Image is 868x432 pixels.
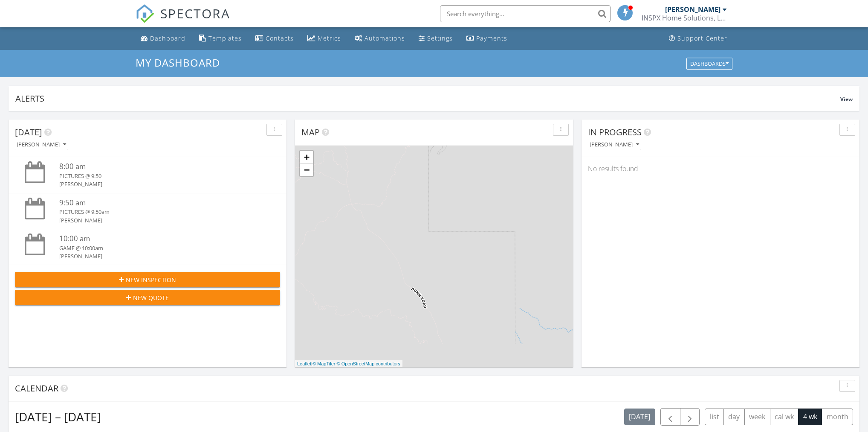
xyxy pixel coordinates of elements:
[686,58,732,70] button: Dashboards
[677,34,727,42] div: Support Center
[588,126,642,138] span: In Progress
[252,31,297,47] a: Contacts
[160,4,230,22] span: SPECTORA
[15,126,42,138] span: [DATE]
[427,34,453,42] div: Settings
[15,139,68,151] button: [PERSON_NAME]
[301,126,320,138] span: Map
[744,409,770,425] button: week
[59,244,258,252] div: GAME @ 10:00am
[476,34,507,42] div: Payments
[15,382,58,394] span: Calendar
[15,290,280,305] button: New Quote
[690,61,729,67] div: Dashboards
[770,409,799,425] button: cal wk
[59,180,258,188] div: [PERSON_NAME]
[59,161,258,172] div: 8:00 am
[839,403,859,423] iframe: Intercom live chat
[665,5,720,14] div: [PERSON_NAME]
[17,142,66,148] div: [PERSON_NAME]
[642,14,727,22] div: INSPX Home Solutions, LLC
[136,12,230,29] a: SPECTORA
[365,34,405,42] div: Automations
[59,234,258,244] div: 10:00 am
[297,361,311,366] a: Leaflet
[705,409,724,425] button: list
[136,4,154,23] img: The Best Home Inspection Software - Spectora
[590,142,639,148] div: [PERSON_NAME]
[59,198,258,208] div: 9:50 am
[304,31,344,47] a: Metrics
[126,275,176,284] span: New Inspection
[59,208,258,216] div: PICTURES @ 9:50am
[351,31,408,47] a: Automations (Basic)
[440,5,610,22] input: Search everything...
[337,361,400,366] a: © OpenStreetMap contributors
[665,31,731,47] a: Support Center
[15,93,840,104] div: Alerts
[300,151,313,163] a: Zoom in
[318,34,341,42] div: Metrics
[59,252,258,260] div: [PERSON_NAME]
[463,31,511,47] a: Payments
[624,409,655,425] button: [DATE]
[588,139,641,151] button: [PERSON_NAME]
[295,360,402,368] div: |
[312,361,336,366] a: © MapTiler
[266,34,294,42] div: Contacts
[840,96,853,103] span: View
[822,409,853,425] button: month
[680,408,700,426] button: Next
[196,31,245,47] a: Templates
[15,408,101,425] h2: [DATE] – [DATE]
[723,409,745,425] button: day
[582,157,859,180] div: No results found
[137,31,189,47] a: Dashboard
[300,163,313,176] a: Zoom out
[59,216,258,225] div: [PERSON_NAME]
[208,34,242,42] div: Templates
[150,34,185,42] div: Dashboard
[415,31,456,47] a: Settings
[798,409,822,425] button: 4 wk
[660,408,680,426] button: Previous
[136,55,220,70] span: My Dashboard
[15,272,280,287] button: New Inspection
[133,293,169,302] span: New Quote
[59,172,258,180] div: PICTURES @ 9:50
